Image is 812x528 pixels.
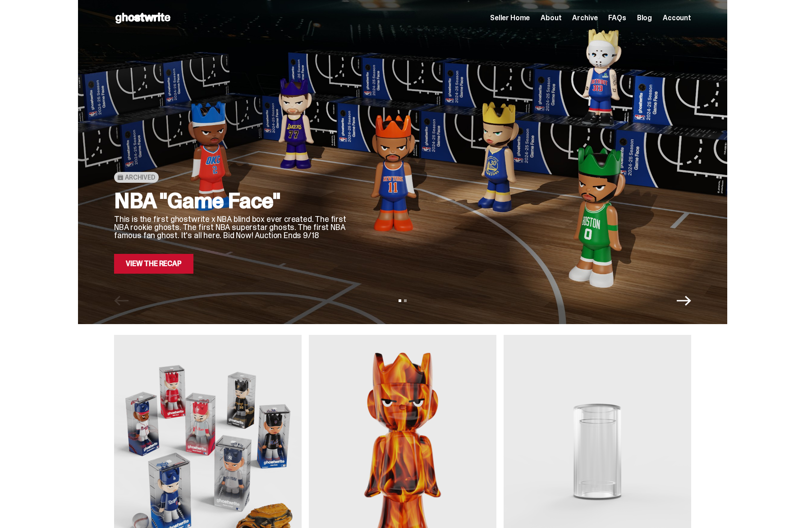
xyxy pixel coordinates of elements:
[541,14,561,22] a: About
[404,299,407,302] button: View slide 2
[572,14,597,22] a: Archive
[114,254,193,274] a: View the Recap
[114,215,349,239] p: This is the first ghostwrite x NBA blind box ever created. The first NBA rookie ghosts. The first...
[125,174,155,181] span: Archived
[490,14,530,22] a: Seller Home
[637,14,652,22] a: Blog
[663,14,691,22] a: Account
[399,299,401,302] button: View slide 1
[608,14,626,22] a: FAQs
[677,293,691,308] button: Next
[114,190,349,212] h2: NBA "Game Face"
